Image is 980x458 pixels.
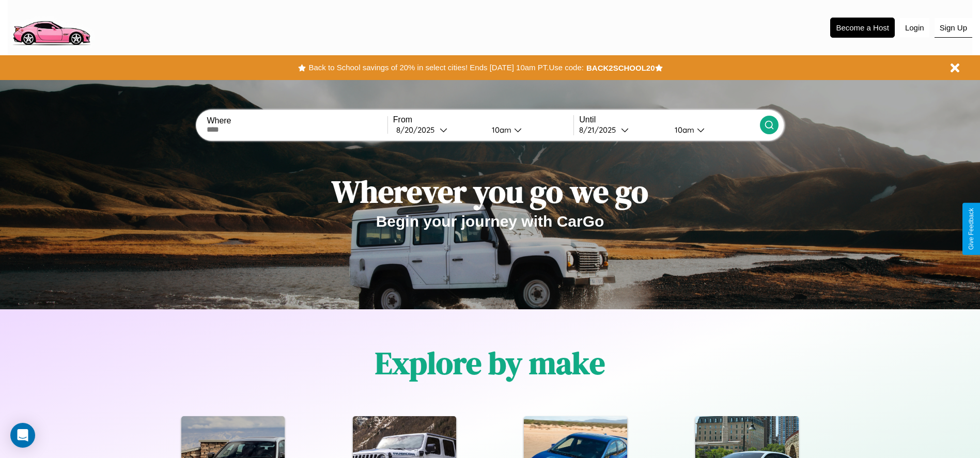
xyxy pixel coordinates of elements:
label: Where [207,116,387,125]
div: 10am [487,125,514,135]
div: Open Intercom Messenger [10,423,35,448]
button: 10am [666,124,760,135]
button: Sign Up [935,18,972,38]
div: Give Feedback [968,208,975,250]
button: 10am [484,124,574,135]
div: 8 / 21 / 2025 [579,125,621,135]
button: Become a Host [830,18,895,38]
div: 8 / 20 / 2025 [396,125,440,135]
label: From [393,115,573,124]
button: Back to School savings of 20% in select cities! Ends [DATE] 10am PT.Use code: [306,60,586,75]
img: logo [8,5,95,48]
button: 8/20/2025 [393,124,484,135]
h1: Explore by make [375,342,605,384]
div: 10am [670,125,697,135]
button: Login [900,18,929,37]
b: BACK2SCHOOL20 [586,64,655,72]
label: Until [579,115,759,124]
